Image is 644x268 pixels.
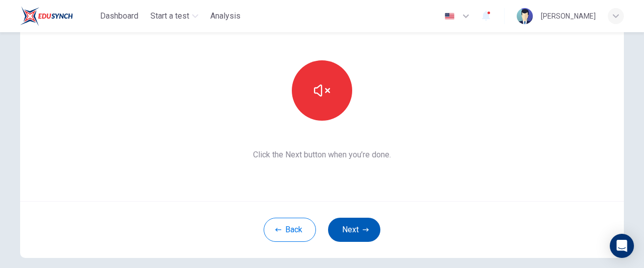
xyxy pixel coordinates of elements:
[328,218,380,242] button: Next
[224,149,421,161] span: Click the Next button when you’re done.
[541,10,596,22] div: [PERSON_NAME]
[20,6,96,26] a: EduSynch logo
[206,7,245,25] button: Analysis
[100,10,138,22] span: Dashboard
[443,13,456,20] img: en
[150,10,189,22] span: Start a test
[20,6,73,26] img: EduSynch logo
[610,234,634,258] div: Open Intercom Messenger
[210,10,240,22] span: Analysis
[517,8,533,24] img: Profile picture
[264,218,316,242] button: Back
[96,7,142,25] button: Dashboard
[146,7,202,25] button: Start a test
